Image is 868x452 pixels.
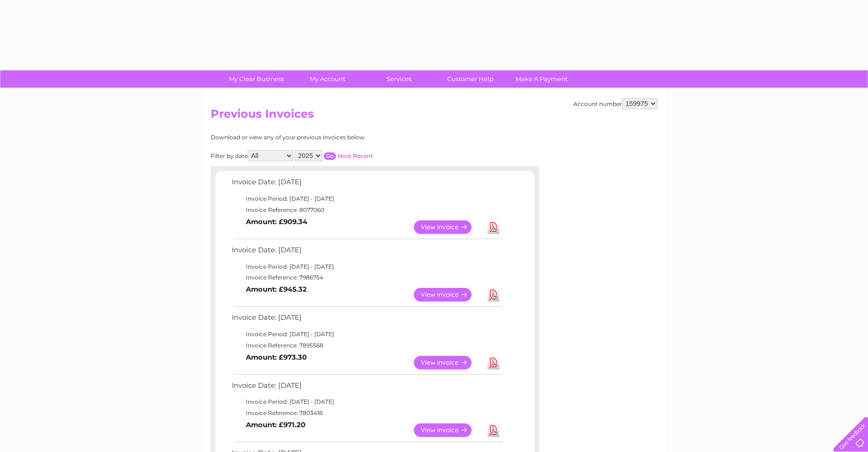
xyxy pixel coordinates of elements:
[229,311,504,329] td: Invoice Date: [DATE]
[487,220,499,234] a: Download
[229,379,504,397] td: Invoice Date: [DATE]
[487,288,499,301] a: Download
[211,134,457,141] div: Download or view any of your previous invoices below.
[503,70,580,88] a: Make A Payment
[432,70,509,88] a: Customer Help
[289,70,366,88] a: My Account
[360,70,438,88] a: Services
[229,340,504,351] td: Invoice Reference: 7895568
[229,204,504,216] td: Invoice Reference: 8077060
[246,218,307,226] b: Amount: £909.34
[229,396,504,407] td: Invoice Period: [DATE] - [DATE]
[211,150,457,161] div: Filter by date
[246,285,307,294] b: Amount: £945.32
[414,356,483,369] a: View
[414,288,483,301] a: View
[573,98,657,109] div: Account number
[246,353,307,362] b: Amount: £973.30
[229,193,504,204] td: Invoice Period: [DATE] - [DATE]
[229,176,504,193] td: Invoice Date: [DATE]
[229,272,504,283] td: Invoice Reference: 7986754
[246,421,305,429] b: Amount: £971.20
[218,70,295,88] a: My Clear Business
[337,152,373,159] a: Most Recent
[414,220,483,234] a: View
[229,261,504,272] td: Invoice Period: [DATE] - [DATE]
[487,423,499,437] a: Download
[414,423,483,437] a: View
[229,244,504,261] td: Invoice Date: [DATE]
[211,107,657,125] h2: Previous Invoices
[229,407,504,419] td: Invoice Reference: 7803418
[229,329,504,340] td: Invoice Period: [DATE] - [DATE]
[487,356,499,369] a: Download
